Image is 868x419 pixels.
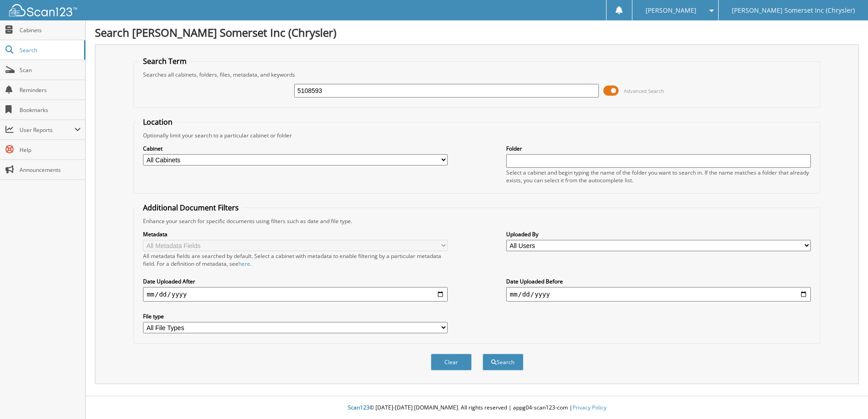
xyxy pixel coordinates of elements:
label: Date Uploaded After [143,278,448,285]
span: [PERSON_NAME] [646,8,696,13]
input: end [506,287,811,302]
label: Date Uploaded Before [506,278,811,285]
span: Cabinets [20,26,81,34]
legend: Search Term [138,56,191,66]
input: start [143,287,448,302]
span: Search [20,46,79,54]
span: Advanced Search [624,88,664,94]
span: Reminders [20,86,81,94]
label: Cabinet [143,145,448,152]
div: Enhance your search for specific documents using filters such as date and file type. [138,217,815,225]
div: © [DATE]-[DATE] [DOMAIN_NAME]. All rights reserved | appg04-scan123-com | [86,397,868,419]
iframe: Chat Widget [823,375,868,419]
a: Privacy Policy [572,404,607,411]
legend: Additional Document Filters [138,203,243,213]
span: Announcements [20,166,81,174]
a: here [238,260,250,268]
span: Scan123 [348,404,370,411]
span: Bookmarks [20,106,81,114]
div: All metadata fields are searched by default. Select a cabinet with metadata to enable filtering b... [143,252,448,268]
button: Clear [431,354,472,370]
label: Uploaded By [506,230,811,238]
div: Searches all cabinets, folders, files, metadata, and keywords [138,71,815,78]
label: File type [143,312,448,320]
span: [PERSON_NAME] Somerset Inc (Chrysler) [732,8,855,13]
span: User Reports [20,126,74,134]
label: Folder [506,145,811,152]
span: Scan [20,66,81,74]
label: Metadata [143,230,448,238]
div: Select a cabinet and begin typing the name of the folder you want to search in. If the name match... [506,169,811,184]
img: scan123-logo-white.svg [9,4,77,16]
span: Help [20,146,81,154]
h1: Search [PERSON_NAME] Somerset Inc (Chrysler) [95,25,859,40]
div: Optionally limit your search to a particular cabinet or folder [138,132,815,139]
legend: Location [138,117,177,127]
button: Search [483,354,523,370]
